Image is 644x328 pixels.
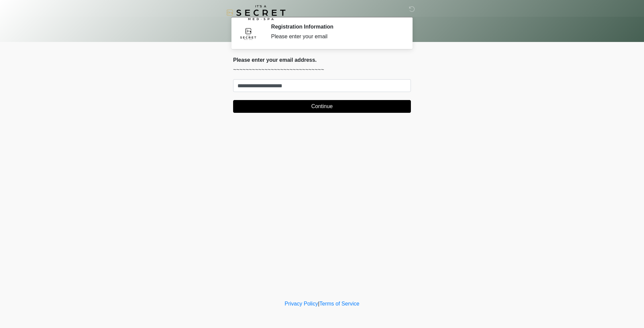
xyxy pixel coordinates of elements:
[226,5,285,20] img: It's A Secret Med Spa Logo
[271,24,401,30] h2: Registration Information
[233,100,411,113] button: Continue
[238,24,258,44] img: Agent Avatar
[285,301,318,307] a: Privacy Policy
[233,57,411,63] h2: Please enter your email address.
[271,33,401,41] div: Please enter your email
[318,301,319,307] a: |
[319,301,359,307] a: Terms of Service
[233,66,411,74] p: ~~~~~~~~~~~~~~~~~~~~~~~~~~~~~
